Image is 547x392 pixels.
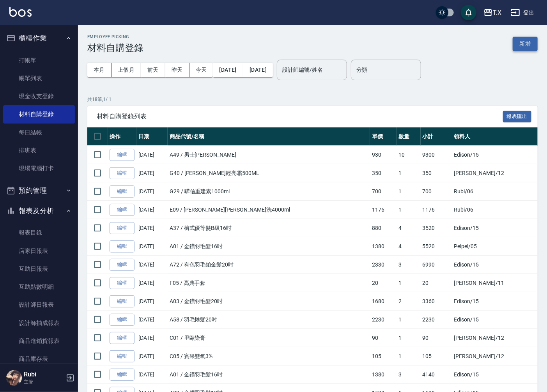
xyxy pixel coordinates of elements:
[370,292,397,311] td: 1680
[370,311,397,329] td: 2230
[370,347,397,366] td: 105
[397,219,421,237] td: 4
[168,366,370,384] td: A01 / 金鑽羽毛髮16吋
[168,256,370,274] td: A72 / 有色羽毛鉑金髮20吋
[168,237,370,256] td: A01 / 金鑽羽毛髮16吋
[421,127,452,146] th: 小計
[110,259,135,271] a: 編輯
[168,347,370,366] td: C05 / 賓果雙氧3%
[370,274,397,292] td: 20
[3,69,75,87] a: 帳單列表
[493,8,501,18] div: T.X
[136,201,168,219] td: [DATE]
[397,347,421,366] td: 1
[136,366,168,384] td: [DATE]
[452,274,540,292] td: [PERSON_NAME] /11
[503,112,532,120] a: 報表匯出
[452,366,540,384] td: Edison /15
[6,370,22,386] img: Person
[110,167,135,179] a: 編輯
[136,146,168,164] td: [DATE]
[480,5,505,21] button: T.X
[370,146,397,164] td: 930
[370,219,397,237] td: 880
[452,146,540,164] td: Edison /15
[110,332,135,344] a: 編輯
[213,63,243,77] button: [DATE]
[421,292,452,311] td: 3360
[397,237,421,256] td: 4
[3,314,75,332] a: 設計師抽成報表
[421,219,452,237] td: 3520
[397,292,421,311] td: 2
[397,274,421,292] td: 1
[397,329,421,347] td: 1
[397,366,421,384] td: 3
[421,164,452,182] td: 350
[110,295,135,307] a: 編輯
[136,256,168,274] td: [DATE]
[168,274,370,292] td: F05 / 高典手套
[370,366,397,384] td: 1380
[136,347,168,366] td: [DATE]
[136,182,168,201] td: [DATE]
[3,201,75,221] button: 報表及分析
[3,180,75,201] button: 預約管理
[452,201,540,219] td: Rubi /06
[168,201,370,219] td: E09 / [PERSON_NAME][PERSON_NAME]洗4000ml
[397,311,421,329] td: 1
[136,292,168,311] td: [DATE]
[168,164,370,182] td: G40 / [PERSON_NAME]輕亮霜500ML
[461,5,476,20] button: save
[513,40,538,47] a: 新增
[508,5,538,20] button: 登出
[421,274,452,292] td: 20
[87,34,143,39] h2: Employee Picking
[87,42,143,53] h3: 材料自購登錄
[3,105,75,123] a: 材料自購登錄
[168,127,370,146] th: 商品代號/名稱
[168,329,370,347] td: C01 / 里歐染膏
[452,164,540,182] td: [PERSON_NAME] /12
[87,96,538,103] p: 共 18 筆, 1 / 1
[110,222,135,234] a: 編輯
[97,113,503,120] span: 材料自購登錄列表
[110,369,135,381] a: 編輯
[136,127,168,146] th: 日期
[3,28,75,48] button: 櫃檯作業
[110,240,135,253] a: 編輯
[370,182,397,201] td: 700
[452,237,540,256] td: Peipei /05
[397,201,421,219] td: 1
[421,237,452,256] td: 5520
[112,63,141,77] button: 上個月
[513,37,538,51] button: 新增
[452,256,540,274] td: Edison /15
[452,292,540,311] td: Edison /15
[110,350,135,362] a: 編輯
[3,124,75,141] a: 每日結帳
[3,296,75,314] a: 設計師日報表
[370,164,397,182] td: 350
[452,127,540,146] th: 領料人
[370,256,397,274] td: 2330
[3,159,75,177] a: 現場電腦打卡
[87,63,112,77] button: 本月
[421,146,452,164] td: 9300
[24,371,64,378] h5: Rubi
[421,256,452,274] td: 6990
[3,260,75,278] a: 互助日報表
[136,164,168,182] td: [DATE]
[110,314,135,326] a: 編輯
[168,292,370,311] td: A03 / 金鑽羽毛髮20吋
[165,63,189,77] button: 昨天
[3,242,75,260] a: 店家日報表
[452,347,540,366] td: [PERSON_NAME] /12
[503,111,532,123] button: 報表匯出
[110,277,135,289] a: 編輯
[3,278,75,296] a: 互助點數明細
[3,87,75,105] a: 現金收支登錄
[421,347,452,366] td: 105
[9,7,32,17] img: Logo
[397,256,421,274] td: 3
